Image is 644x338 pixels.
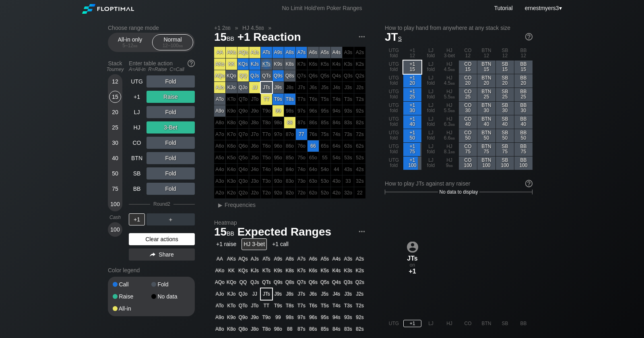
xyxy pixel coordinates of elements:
img: help.32db89a4.svg [524,32,533,41]
div: 100% fold in prior round [354,117,365,128]
div: HJ 4.5 [440,74,458,88]
div: T8s [284,94,295,105]
div: 100% fold in prior round [308,105,319,117]
div: Q8s [284,70,295,81]
div: 100% fold in prior round [284,129,295,140]
div: 100% fold in prior round [249,117,260,128]
div: 20 [109,106,121,118]
div: +1 [129,91,145,103]
div: 100% fold in prior round [343,140,354,152]
div: UTG fold [385,74,403,88]
a: Tutorial [494,5,513,11]
div: CO 15 [459,61,477,74]
div: 100% fold in prior round [272,152,284,163]
img: help.32db89a4.svg [524,179,533,188]
span: +1 2 [213,24,232,31]
div: K8s [284,58,295,70]
div: HJ 5.5 [440,88,458,101]
div: CO 25 [459,88,477,101]
div: LJ fold [422,143,440,156]
div: BTN 100 [477,156,495,170]
div: BTN 75 [477,143,495,156]
h2: How to play hand from anywhere at any stack size [385,25,533,31]
img: icon-avatar.b40e07d9.svg [407,241,418,252]
div: 100% fold in prior round [319,140,330,152]
div: UTG fold [385,156,403,170]
div: QJs [249,70,260,81]
div: 3-Bet [147,121,195,134]
div: A8s [284,47,295,58]
div: 100% fold in prior round [331,105,342,117]
div: 100% fold in prior round [237,105,249,117]
div: CO 12 [459,47,477,60]
div: 100% fold in prior round [319,175,330,187]
div: 100% fold in prior round [343,175,354,187]
div: BTN 25 [477,88,495,101]
div: 100% fold in prior round [226,140,237,152]
div: 100% fold in prior round [261,175,272,187]
div: 100% fold in prior round [226,164,237,175]
span: » [264,25,276,31]
div: 100% fold in prior round [237,164,249,175]
div: 100% fold in prior round [296,152,307,163]
div: 100% fold in prior round [319,152,330,163]
div: 100 [109,223,121,236]
div: 100% fold in prior round [296,105,307,117]
div: 50 [109,167,121,179]
div: HJ 8.1 [440,143,458,156]
span: bb [451,94,455,100]
span: bb [451,121,455,127]
div: 100% fold in prior round [319,70,330,81]
div: 100% fold in prior round [249,105,260,117]
div: 100% fold in prior round [331,117,342,128]
div: 100% fold in prior round [331,94,342,105]
div: 100% fold in prior round [226,175,237,187]
div: LJ fold [422,102,440,115]
div: LJ [129,106,145,118]
div: 100% fold in prior round [284,164,295,175]
div: AA [214,47,225,58]
div: 100% fold in prior round [237,94,249,105]
div: Q9s [272,70,284,81]
div: 66 [308,140,319,152]
div: 100% fold in prior round [249,129,260,140]
div: 100% fold in prior round [261,105,272,117]
div: 100% fold in prior round [319,94,330,105]
div: 100% fold in prior round [226,129,237,140]
div: 100% fold in prior round [319,129,330,140]
div: Normal [154,35,191,50]
div: 100% fold in prior round [237,152,249,163]
div: BB 30 [514,102,533,115]
div: Enter table action [129,57,195,75]
div: 100% fold in prior round [343,105,354,117]
div: 100% fold in prior round [272,117,284,128]
div: 100% fold in prior round [249,152,260,163]
div: 100% fold in prior round [261,164,272,175]
div: 5 – 12 [113,43,147,48]
div: All-in [113,306,151,311]
div: 100% fold in prior round [354,164,365,175]
div: CO [129,137,145,149]
div: QQ [237,70,249,81]
div: ATo [214,94,225,105]
div: HJ 9 [440,156,458,170]
div: SB 100 [496,156,514,170]
div: SB 25 [496,88,514,101]
div: 100% fold in prior round [284,105,295,117]
div: A=All-in R=Raise C=Call [129,67,195,72]
div: 12 [109,75,121,88]
div: SB 15 [496,61,514,74]
div: BTN 15 [477,61,495,74]
div: 100% fold in prior round [354,140,365,152]
span: HJ 4.5 [241,24,265,31]
div: 100% fold in prior round [343,82,354,93]
div: 100% fold in prior round [354,152,365,163]
div: SB 12 [496,47,514,60]
div: 100% fold in prior round [214,117,225,128]
div: +1 20 [403,74,421,88]
div: 100% fold in prior round [331,140,342,152]
div: BB 12 [514,47,533,60]
div: 100% fold in prior round [354,105,365,117]
span: bb [259,25,264,31]
div: J9s [272,82,284,93]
